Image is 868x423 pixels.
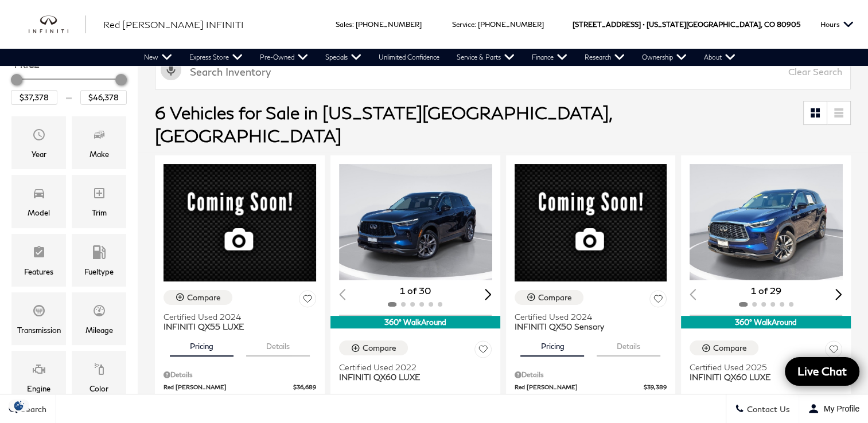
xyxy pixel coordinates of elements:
[135,49,744,66] nav: Main Navigation
[474,340,492,362] button: Save Vehicle
[6,399,32,412] img: Opt-Out Icon
[32,183,46,206] span: Model
[72,292,126,345] div: MileageMileage
[597,331,660,357] button: details tab
[85,324,113,336] div: Mileage
[155,54,851,89] input: Search Inventory
[11,234,66,287] div: FeaturesFeatures
[474,20,476,29] span: :
[32,148,46,160] div: Year
[164,322,308,331] span: INFINITI QX55 LUXE
[11,90,57,105] input: Minimum
[573,20,800,29] a: [STREET_ADDRESS] • [US_STATE][GEOGRAPHIC_DATA], CO 80905
[11,175,66,228] div: ModelModel
[317,49,370,66] a: Specials
[32,242,46,265] span: Features
[515,312,667,331] a: Certified Used 2024INFINITI QX50 Sensory
[29,15,86,34] a: infiniti
[161,60,181,80] svg: Click to toggle on voice search
[478,20,544,29] a: [PHONE_NUMBER]
[89,148,109,160] div: Make
[339,362,483,372] span: Certified Used 2022
[170,331,233,357] button: pricing tab
[299,290,316,311] button: Save Vehicle
[448,49,523,66] a: Service & Parts
[690,340,758,355] button: Compare Vehicle
[523,49,576,66] a: Finance
[345,382,409,407] button: pricing tab
[72,234,126,287] div: FueltypeFueltype
[18,404,46,414] span: Search
[103,18,244,32] a: Red [PERSON_NAME] INFINITI
[246,331,310,357] button: details tab
[115,74,127,85] div: Maximum Price
[772,382,836,407] button: details tab
[92,301,106,324] span: Mileage
[103,19,244,30] span: Red [PERSON_NAME] INFINITI
[84,265,114,278] div: Fueltype
[72,116,126,169] div: MakeMake
[520,331,584,357] button: pricing tab
[363,343,396,353] div: Compare
[32,301,46,324] span: Transmission
[713,343,747,353] div: Compare
[515,290,583,305] button: Compare Vehicle
[681,316,851,328] div: 360° WalkAround
[32,359,46,382] span: Engine
[452,20,474,29] span: Service
[135,49,181,66] a: New
[330,316,500,328] div: 360° WalkAround
[515,322,659,331] span: INFINITI QX50 Sensory
[785,357,859,386] a: Live Chat
[17,324,61,336] div: Transmission
[11,351,66,404] div: EngineEngine
[181,49,251,66] a: Express Store
[690,164,844,280] div: 1 / 2
[72,175,126,228] div: TrimTrim
[825,340,842,362] button: Save Vehicle
[293,383,316,391] span: $36,689
[92,242,106,265] span: Fueltype
[80,90,127,105] input: Maximum
[690,372,834,382] span: INFINITI QX60 LUXE
[356,20,422,29] a: [PHONE_NUMBER]
[576,49,633,66] a: Research
[515,383,667,391] a: Red [PERSON_NAME] $39,389
[339,362,492,382] a: Certified Used 2022INFINITI QX60 LUXE
[164,383,316,391] a: Red [PERSON_NAME] $36,689
[644,383,667,391] span: $39,389
[690,362,834,372] span: Certified Used 2025
[251,49,317,66] a: Pre-Owned
[339,164,494,280] div: 1 / 2
[6,399,32,412] section: Click to Open Cookie Consent Modal
[339,372,483,382] span: INFINITI QX60 LUXE
[11,116,66,169] div: YearYear
[29,15,86,34] img: INFINITI
[11,70,127,105] div: Price
[515,370,667,380] div: Pricing Details - INFINITI QX50 Sensory
[695,49,744,66] a: About
[155,102,612,146] span: 6 Vehicles for Sale in [US_STATE][GEOGRAPHIC_DATA], [GEOGRAPHIC_DATA]
[336,20,352,29] span: Sales
[92,359,106,382] span: Color
[515,383,644,391] span: Red [PERSON_NAME]
[744,404,790,414] span: Contact Us
[11,292,66,345] div: TransmissionTransmission
[633,49,695,66] a: Ownership
[696,382,760,407] button: pricing tab
[352,20,354,29] span: :
[339,164,494,280] img: 2022 INFINITI QX60 LUXE 1
[89,382,108,395] div: Color
[485,289,492,300] div: Next slide
[835,289,842,300] div: Next slide
[690,362,842,382] a: Certified Used 2025INFINITI QX60 LUXE
[92,125,106,148] span: Make
[11,74,22,85] div: Minimum Price
[538,292,572,303] div: Compare
[32,125,46,148] span: Year
[164,312,316,331] a: Certified Used 2024INFINITI QX55 LUXE
[792,364,853,378] span: Live Chat
[187,292,221,303] div: Compare
[27,382,50,395] div: Engine
[164,312,308,322] span: Certified Used 2024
